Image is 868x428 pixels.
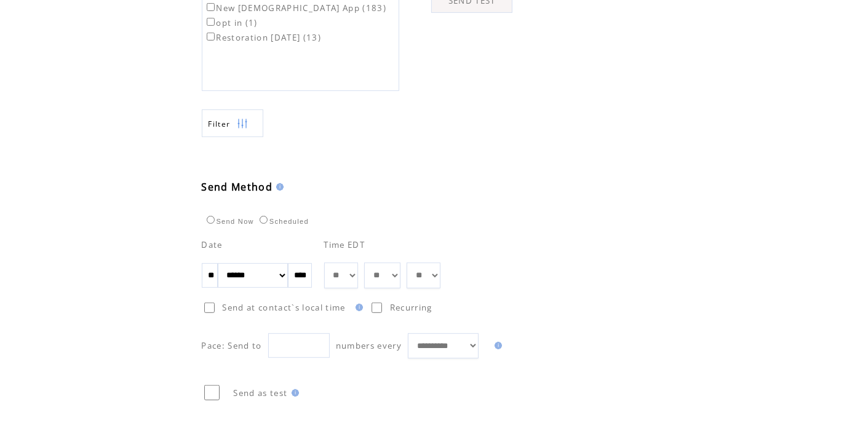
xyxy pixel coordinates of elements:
[207,33,215,41] input: Restoration [DATE] (13)
[202,340,262,351] span: Pace: Send to
[237,110,248,138] img: filters.png
[204,17,258,28] label: opt in (1)
[202,109,263,137] a: Filter
[491,342,502,349] img: help.gif
[260,216,268,224] input: Scheduled
[234,387,288,398] span: Send as test
[390,302,432,313] span: Recurring
[352,304,363,311] img: help.gif
[223,302,346,313] span: Send at contact`s local time
[288,389,299,397] img: help.gif
[204,32,322,43] label: Restoration [DATE] (13)
[204,218,254,225] label: Send Now
[273,183,284,191] img: help.gif
[202,239,223,250] span: Date
[336,340,402,351] span: numbers every
[204,2,387,14] label: New [DEMOGRAPHIC_DATA] App (183)
[202,180,273,194] span: Send Method
[207,18,215,26] input: opt in (1)
[209,119,231,129] span: Show filters
[207,3,215,11] input: New [DEMOGRAPHIC_DATA] App (183)
[207,216,215,224] input: Send Now
[324,239,365,250] span: Time EDT
[257,218,309,225] label: Scheduled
